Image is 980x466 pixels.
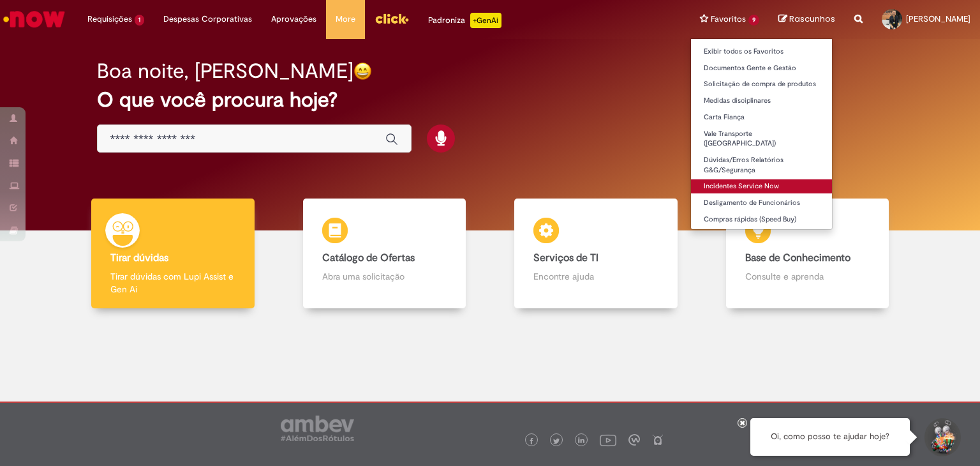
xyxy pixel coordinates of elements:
img: happy-face.png [353,62,372,80]
a: Catálogo de Ofertas Abra uma solicitação [279,199,491,309]
a: Medidas disciplinares [691,94,832,108]
span: Rascunhos [789,13,835,25]
img: logo_footer_naosei.png [652,434,664,446]
a: Dúvidas/Erros Relatórios G&G/Segurança [691,153,832,177]
a: Compras rápidas (Speed Buy) [691,213,832,227]
img: ServiceNow [1,6,67,32]
span: Favoritos [711,13,746,26]
span: 9 [748,15,759,26]
h2: Boa noite, [PERSON_NAME] [97,60,353,82]
a: Documentos Gente e Gestão [691,61,832,75]
p: Consulte e aprenda [745,270,870,283]
p: Encontre ajuda [533,270,658,283]
img: logo_footer_ambev_rotulo_gray.png [281,416,354,441]
a: Tirar dúvidas Tirar dúvidas com Lupi Assist e Gen Ai [67,199,279,309]
b: Catálogo de Ofertas [322,252,415,264]
p: +GenAi [470,13,501,28]
span: Despesas Corporativas [163,13,252,26]
img: logo_footer_youtube.png [600,432,616,448]
a: Incidentes Service Now [691,179,832,193]
a: Rascunhos [778,13,835,26]
span: Requisições [87,13,132,26]
div: Padroniza [428,13,501,28]
img: click_logo_yellow_360x200.png [375,9,409,28]
a: Vale Transporte ([GEOGRAPHIC_DATA]) [691,127,832,151]
img: logo_footer_linkedin.png [578,437,584,445]
span: 1 [135,15,144,26]
b: Base de Conhecimento [745,252,850,264]
a: Exibir todos os Favoritos [691,45,832,59]
button: Iniciar Conversa de Suporte [923,418,961,456]
a: Serviços de TI Encontre ajuda [490,199,702,309]
h2: O que você procura hoje? [97,89,884,111]
img: logo_footer_workplace.png [628,434,640,446]
a: Base de Conhecimento Consulte e aprenda [702,199,914,309]
b: Serviços de TI [533,252,598,264]
ul: Favoritos [690,38,833,230]
div: Oi, como posso te ajudar hoje? [750,418,910,456]
p: Tirar dúvidas com Lupi Assist e Gen Ai [110,270,235,296]
span: More [336,13,355,26]
a: Carta Fiança [691,110,832,124]
img: logo_footer_facebook.png [528,438,535,444]
a: Solicitação de compra de produtos [691,77,832,91]
p: Abra uma solicitação [322,270,447,283]
a: Desligamento de Funcionários [691,196,832,210]
img: logo_footer_twitter.png [553,438,560,444]
b: Tirar dúvidas [110,252,168,264]
span: [PERSON_NAME] [906,13,970,24]
span: Aprovações [271,13,316,26]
